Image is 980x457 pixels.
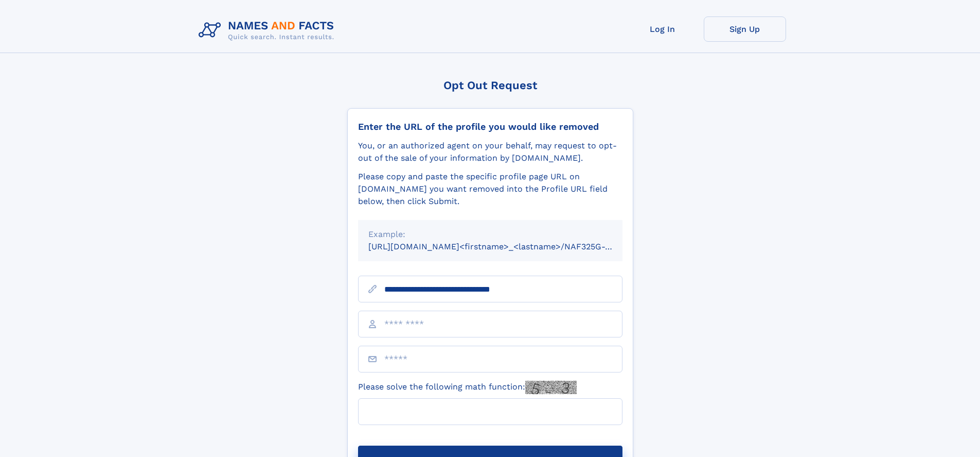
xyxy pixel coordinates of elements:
div: Enter the URL of the profile you would like removed [358,121,622,132]
img: Logo Names and Facts [194,16,343,44]
div: You, or an authorized agent on your behalf, may request to opt-out of the sale of your informatio... [358,140,622,164]
div: Example: [368,228,612,241]
a: Sign Up [704,16,786,42]
div: Opt Out Request [347,79,633,92]
a: Log In [621,16,704,42]
div: Please copy and paste the specific profile page URL on [DOMAIN_NAME] you want removed into the Pr... [358,171,622,208]
small: [URL][DOMAIN_NAME]<firstname>_<lastname>/NAF325G-xxxxxxxx [368,242,642,251]
label: Please solve the following math function: [358,381,577,394]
